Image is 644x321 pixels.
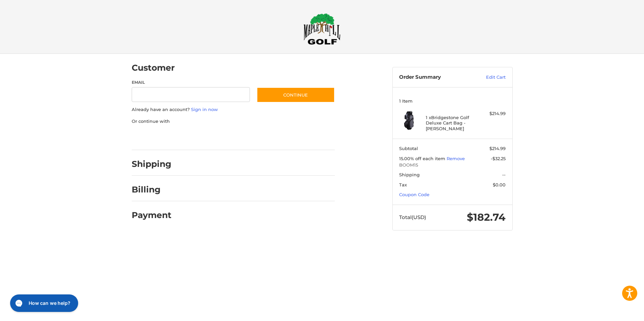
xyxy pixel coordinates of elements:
a: Remove [447,156,465,161]
img: Maple Hill Golf [303,13,341,45]
label: Email [132,79,250,85]
a: Sign in now [191,107,218,112]
a: Coupon Code [399,192,429,197]
iframe: PayPal-paylater [187,131,237,143]
span: $214.99 [489,146,506,151]
button: Continue [257,87,335,103]
h2: Shipping [132,159,171,169]
span: Total (USD) [399,214,426,220]
h2: Payment [132,210,171,220]
h2: Customer [132,63,175,73]
iframe: Gorgias live chat messenger [7,292,80,314]
iframe: PayPal-venmo [244,131,294,143]
h3: 1 Item [399,98,506,104]
h2: Billing [132,184,171,195]
span: 15.00% off each item [399,156,447,161]
a: Edit Cart [472,74,506,81]
span: -$32.25 [491,156,506,161]
span: -- [502,172,506,177]
iframe: PayPal-paypal [129,131,180,143]
h4: 1 x Bridgestone Golf Deluxe Cart Bag - [PERSON_NAME] [426,115,477,131]
p: Already have an account? [132,106,335,113]
span: Tax [399,182,407,187]
span: BOOM15 [399,162,506,169]
span: $182.74 [467,211,506,223]
span: $0.00 [493,182,506,187]
span: Subtotal [399,146,418,151]
span: Shipping [399,172,420,177]
h3: Order Summary [399,74,472,81]
p: Or continue with [132,118,335,125]
div: $214.99 [479,110,506,117]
